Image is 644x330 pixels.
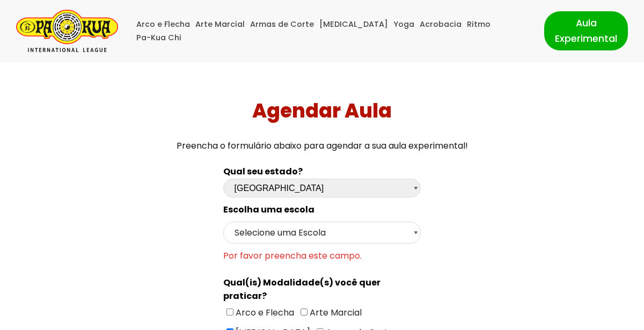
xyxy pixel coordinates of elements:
input: Arco e Flecha [226,309,233,316]
h1: Agendar Aula [4,99,640,122]
a: Pa-Kua Chi [136,31,181,45]
span: Arte Marcial [308,306,362,319]
a: Acrobacia [420,18,462,31]
input: Arte Marcial [301,309,308,316]
a: Ritmo [467,18,491,31]
a: Armas de Corte [250,18,314,31]
span: Por favor preencha este campo. [223,249,421,262]
a: Arco e Flecha [136,18,190,31]
b: Qual seu estado? [223,165,303,178]
div: Menu primário [134,18,528,45]
spam: Qual(is) Modalidade(s) você quer praticar? [223,276,380,302]
a: Yoga [393,18,414,31]
p: Preencha o formulário abaixo para agendar a sua aula experimental! [4,138,640,153]
span: Arco e Flecha [233,306,294,319]
a: [MEDICAL_DATA] [319,18,388,31]
spam: Escolha uma escola [223,203,314,216]
a: Pa-Kua Brasil Uma Escola de conhecimentos orientais para toda a família. Foco, habilidade concent... [16,10,118,52]
a: Aula Experimental [544,11,628,50]
a: Arte Marcial [195,18,245,31]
